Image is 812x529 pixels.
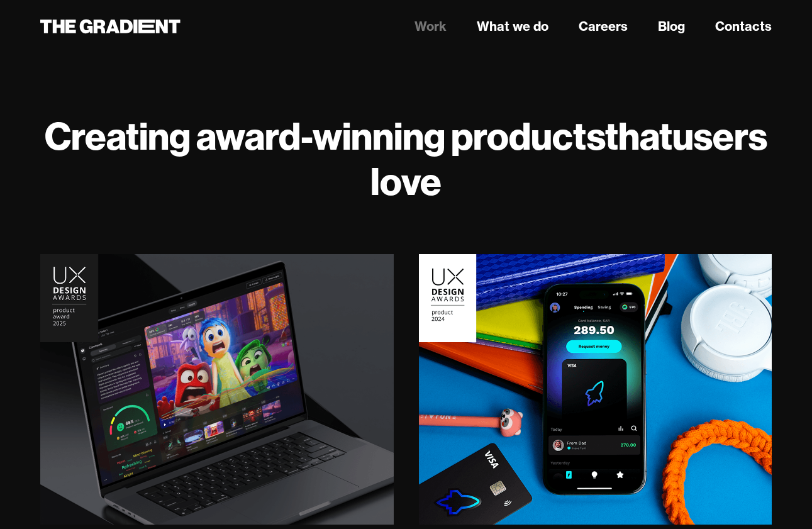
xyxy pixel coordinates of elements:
[605,112,672,160] strong: that
[477,17,548,36] a: What we do
[414,17,447,36] a: Work
[715,17,772,36] a: Contacts
[579,17,628,36] a: Careers
[40,113,772,204] h1: Creating award-winning products users love
[658,17,685,36] a: Blog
